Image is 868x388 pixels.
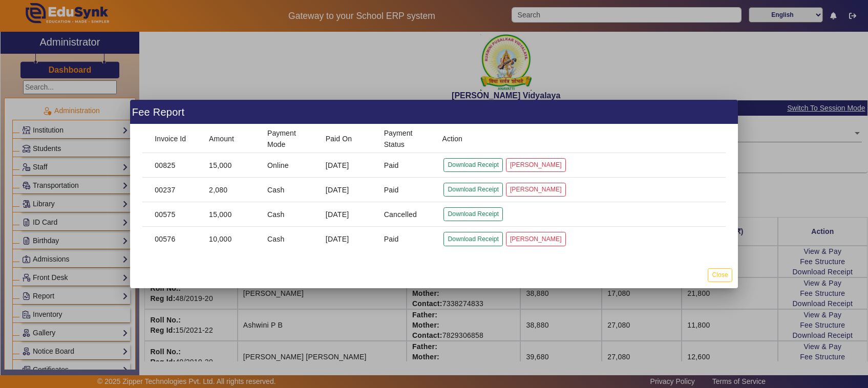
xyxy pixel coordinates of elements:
[201,227,259,251] mat-cell: 10,000
[142,153,201,178] mat-cell: 00825
[259,202,317,227] mat-cell: Cash
[443,158,502,172] button: Download Receipt
[506,183,566,197] button: [PERSON_NAME]
[201,124,259,153] mat-header-cell: Amount
[142,124,201,153] mat-header-cell: Invoice Id
[142,202,201,227] mat-cell: 00575
[317,153,376,178] mat-cell: [DATE]
[259,153,317,178] mat-cell: Online
[201,178,259,202] mat-cell: 2,080
[317,227,376,251] mat-cell: [DATE]
[201,153,259,178] mat-cell: 15,000
[376,202,434,227] mat-cell: Cancelled
[376,153,434,178] mat-cell: Paid
[142,227,201,251] mat-cell: 00576
[443,232,502,246] button: Download Receipt
[142,178,201,202] mat-cell: 00237
[443,183,502,197] button: Download Receipt
[376,124,434,153] mat-header-cell: Payment Status
[708,268,732,282] button: Close
[130,100,738,124] div: Fee Report
[506,232,566,246] button: [PERSON_NAME]
[259,124,317,153] mat-header-cell: Payment Mode
[317,202,376,227] mat-cell: [DATE]
[259,227,317,251] mat-cell: Cash
[434,124,725,153] mat-header-cell: Action
[443,207,502,221] button: Download Receipt
[317,124,376,153] mat-header-cell: Paid On
[506,158,566,172] button: [PERSON_NAME]
[259,178,317,202] mat-cell: Cash
[376,227,434,251] mat-cell: Paid
[376,178,434,202] mat-cell: Paid
[317,178,376,202] mat-cell: [DATE]
[201,202,259,227] mat-cell: 15,000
